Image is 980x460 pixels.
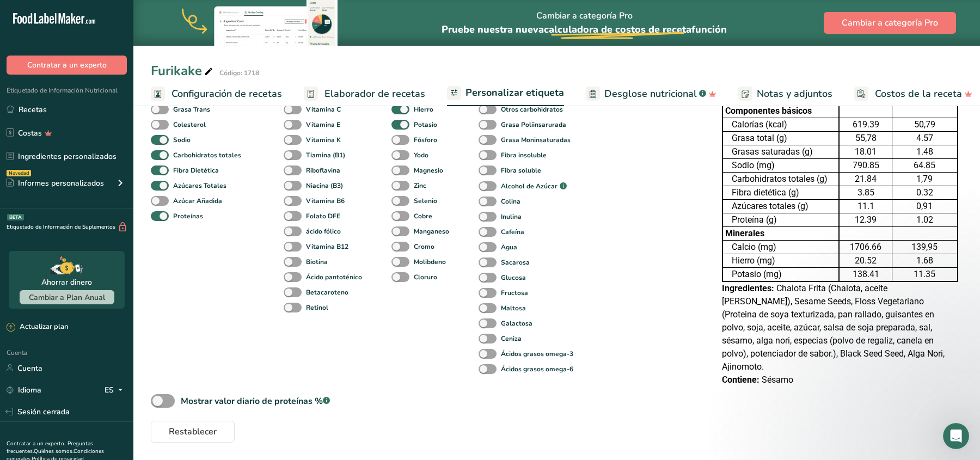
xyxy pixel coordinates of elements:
[306,273,362,281] font: Ácido pantoténico
[151,421,235,443] button: Restablecer
[732,146,813,157] font: Grasas saturadas (g)
[501,319,532,328] font: Galactosa
[414,212,432,220] font: Cobre
[732,160,775,170] font: Sodio (mg)
[501,334,522,343] font: Ceniza
[414,181,426,190] font: Zinc
[447,81,564,107] a: Personalizar etiqueta
[18,385,41,395] font: Idioma
[306,197,345,205] font: Vitamina B6
[7,348,27,357] font: Cuenta
[501,151,547,160] font: Fibra insoluble
[738,82,832,106] a: Notas y adjuntos
[306,166,340,175] font: Riboflavina
[691,23,727,36] font: función
[501,182,558,191] font: Alcohol de Azúcar
[855,214,877,225] font: 12.39
[306,303,328,312] font: Retinol
[304,82,425,106] a: Elaborador de recetas
[501,304,526,312] font: Maltosa
[306,242,348,251] font: Vitamina B12
[916,214,933,225] font: 1.02
[9,214,22,220] font: BETA
[586,82,716,106] a: Desglose nutricional
[173,166,219,175] font: Fibra Dietética
[105,385,114,395] font: ES
[732,201,808,211] font: Azúcares totales (g)
[501,365,573,373] font: Ácidos grasos omega-6
[732,187,799,198] font: Fibra dietética (g)
[20,290,114,304] button: Cambiar a Plan Anual
[17,363,42,373] font: Cuenta
[501,166,541,175] font: Fibra soluble
[501,243,517,252] font: Agua
[853,269,879,279] font: 138.41
[173,181,226,190] font: Azúcares Totales
[151,82,282,106] a: Configuración de recetas
[732,214,777,225] font: Proteína (g)
[173,105,210,114] font: Grasa Trans
[414,151,428,160] font: Yodo
[914,160,935,170] font: 64.85
[219,69,259,77] font: Código: 1718
[916,146,933,157] font: 1.48
[414,120,437,129] font: Potasio
[722,375,759,385] font: Contiene:
[916,187,933,198] font: 0.32
[914,119,935,130] font: 50,79
[914,269,935,279] font: 11.35
[173,120,206,129] font: Colesterol
[306,120,340,129] font: Vitamina E
[7,440,93,455] a: Preguntas frecuentes.
[18,128,42,138] font: Costas
[171,87,282,100] font: Configuración de recetas
[7,223,115,231] font: Etiquetado de Información de Suplementos
[501,197,520,206] font: Colina
[722,283,945,372] font: Chalota Frita (Chalota, aceite [PERSON_NAME]), Sesame Seeds, Floss Vegetariano (Proteina de soya ...
[173,197,222,205] font: Azúcar Añadida
[854,82,972,106] a: Costos de la receta
[414,197,437,205] font: Selenio
[544,23,691,36] font: calculadora de costos de receta
[732,119,787,130] font: Calorías (kcal)
[916,201,933,211] font: 0,91
[151,62,202,79] font: Furikake
[857,187,874,198] font: 3.85
[853,119,879,130] font: 619.39
[20,322,68,332] font: Actualizar plan
[414,105,433,114] font: Hierro
[501,273,526,282] font: Glucosa
[855,255,877,266] font: 20.52
[824,12,956,34] button: Cambiar a categoría Pro
[501,120,566,129] font: Grasa Poliinsarurada
[875,87,962,100] font: Costos de la receta
[9,170,29,176] font: Novedad
[732,174,828,184] font: Carbohidratos totales (g)
[7,86,118,95] font: Etiquetado de Información Nutricional
[41,277,92,287] font: Ahorrar dinero
[604,87,697,100] font: Desglose nutricional
[173,151,241,160] font: Carbohidratos totales
[306,288,348,297] font: Betacaroteno
[34,447,73,455] a: Quiénes somos.
[306,136,341,144] font: Vitamina K
[414,257,446,266] font: Molibdeno
[306,257,328,266] font: Biotina
[19,105,47,115] font: Recetas
[306,212,340,220] font: Folato DFE
[916,133,933,143] font: 4.57
[501,258,530,267] font: Sacarosa
[850,242,881,252] font: 1706.66
[916,174,933,184] font: 1,79
[18,178,104,188] font: Informes personalizados
[442,23,544,36] font: Pruebe nuestra nueva
[501,212,522,221] font: Inulina
[414,136,437,144] font: Fósforo
[855,174,877,184] font: 21.84
[853,160,879,170] font: 790.85
[306,227,341,236] font: ácido fólico
[306,181,343,190] font: Niacina (B3)
[17,407,70,417] font: Sesión cerrada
